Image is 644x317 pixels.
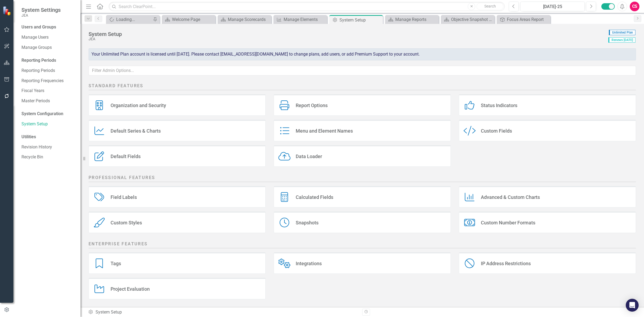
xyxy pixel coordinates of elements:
div: Open Intercom Messenger [626,299,639,312]
div: Calculated Fields [296,194,333,200]
div: Manage Reports [395,16,437,23]
div: System Setup [88,309,358,315]
div: Welcome Page [172,16,214,23]
input: Search ClearPoint... [109,2,505,11]
img: ClearPoint Strategy [3,6,12,15]
a: Manage Elements [275,16,326,23]
a: Manage Groups [21,45,75,51]
h2: Enterprise Features [89,241,636,248]
a: Manage Users [21,34,75,41]
a: Reporting Frequencies [21,78,75,84]
a: Welcome Page [163,16,214,23]
div: Integrations [296,260,322,267]
input: Filter Admin Options... [89,66,636,76]
div: Manage Scorecards [228,16,270,23]
div: Utilities [21,134,75,140]
a: Revision History [21,144,75,150]
a: System Setup [21,121,75,127]
div: Status Indicators [481,102,517,108]
a: Reporting Periods [21,68,75,74]
div: Reporting Periods [21,57,75,64]
div: Focus Areas Report [507,16,549,23]
div: Default Series & Charts [111,128,161,134]
div: Custom Number Formats [481,220,535,226]
div: System Setup [339,17,382,23]
div: Custom Styles [111,220,142,226]
span: Search [484,4,496,8]
div: Field Labels [111,194,137,200]
button: Search [477,3,503,10]
div: Loading... [116,16,152,23]
a: Master Periods [21,98,75,104]
div: Users and Groups [21,24,75,30]
a: Objective Snapshot _Pie Chart [442,16,493,23]
a: Recycle Bin [21,154,75,160]
div: Advanced & Custom Charts [481,194,540,200]
div: Menu and Element Names [296,128,353,134]
a: Manage Reports [386,16,437,23]
div: Project Evaluation [111,286,150,292]
a: Loading... [107,16,152,23]
div: [DATE]-25 [522,3,583,10]
a: Fiscal Years [21,88,75,94]
span: Renews [DATE] [608,37,635,43]
a: Manage Scorecards [219,16,270,23]
div: Data Loader [296,153,322,159]
div: Report Options [296,102,328,108]
div: System Configuration [21,111,75,117]
h2: Standard Features [89,83,636,90]
div: Objective Snapshot _Pie Chart [451,16,493,23]
a: Focus Areas Report [498,16,549,23]
small: JEA [21,13,61,17]
div: Organization and Security [111,102,166,108]
h2: Professional Features [89,175,636,182]
span: Unlimited Plan [609,30,635,35]
div: IP Address Restrictions [481,260,531,267]
div: Custom Fields [481,128,512,134]
div: Default Fields [111,153,141,159]
button: [DATE]-25 [520,2,585,11]
div: Manage Elements [284,16,326,23]
div: Tags [111,260,121,267]
div: System Setup [89,31,606,37]
div: Your Unlimited Plan account is licensed until [DATE]. Please contact [EMAIL_ADDRESS][DOMAIN_NAME]... [89,48,636,60]
span: System Settings [21,7,61,13]
div: Snapshots [296,220,319,226]
div: JEA [89,37,606,41]
button: CS [630,2,639,11]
